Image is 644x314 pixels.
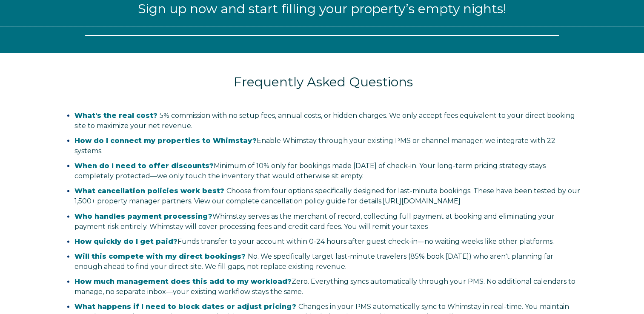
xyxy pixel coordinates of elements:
[74,303,296,311] span: What happens if I need to block dates or adjust pricing?
[74,237,554,245] span: Funds transfer to your account within 0-24 hours after guest check-in—no waiting weeks like other...
[74,111,157,120] span: What's the real cost?
[74,252,246,260] span: Will this compete with my direct bookings?
[138,1,506,17] span: Sign up now and start filling your property’s empty nights!
[74,212,555,231] span: Whimstay serves as the merchant of record, collecting full payment at booking and eliminating you...
[74,162,546,180] span: only for bookings made [DATE] of check-in. Your long-term pricing strategy stays completely prote...
[74,137,257,145] strong: How do I connect my properties to Whimstay?
[74,252,553,271] span: No. We specifically target last-minute travelers (85% book [DATE]) who aren't planning far enough...
[74,187,580,205] span: Choose from four options specifically designed for last-minute bookings. These have been tested b...
[74,111,575,130] span: 5% commission with no setup fees, annual costs, or hidden charges. We only accept fees equivalent...
[74,237,177,245] strong: How quickly do I get paid?
[74,137,555,155] span: Enable Whimstay through your existing PMS or channel manager; we integrate with 22 systems.
[234,74,413,90] span: Frequently Asked Questions
[214,162,269,170] span: Minimum of 10%
[74,162,214,170] strong: When do I need to offer discounts?
[74,277,292,285] strong: How much management does this add to my workload?
[74,212,212,220] strong: Who handles payment processing?
[74,187,224,195] span: What cancellation policies work best?
[74,277,575,296] span: Zero. Everything syncs automatically through your PMS. No additional calendars to manage, no sepa...
[383,197,461,205] a: Vínculo https://salespage.whimstay.com/cancellation-policy-options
